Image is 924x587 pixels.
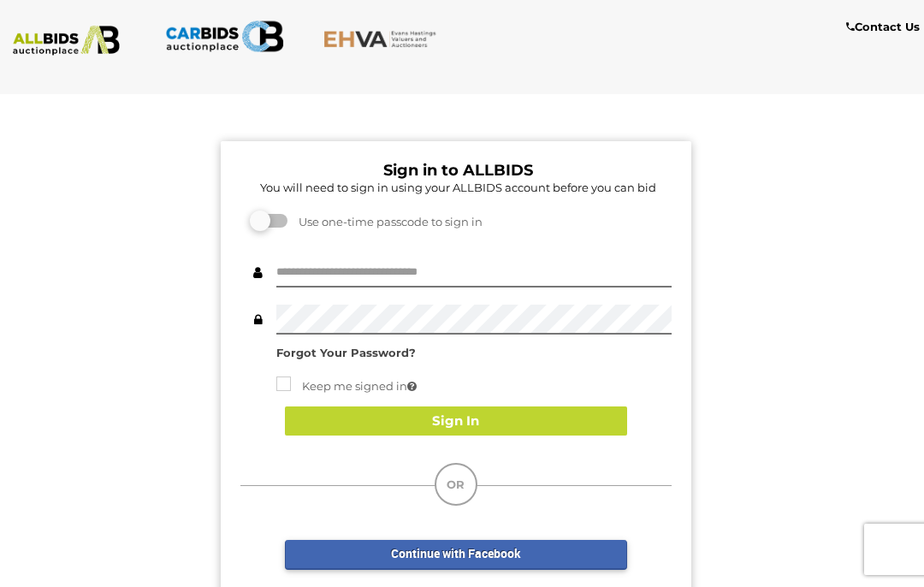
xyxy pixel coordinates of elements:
[7,26,127,56] img: ALLBIDS.com.au
[276,377,417,396] label: Keep me signed in
[290,215,483,228] span: Use one-time passcode to sign in
[165,17,285,56] img: CARBIDS.com.au
[276,346,416,359] a: Forgot Your Password?
[245,181,672,193] h5: You will need to sign in using your ALLBIDS account before you can bid
[846,17,924,37] a: Contact Us
[846,20,920,33] b: Contact Us
[435,463,477,506] div: OR
[323,30,443,48] img: EHVA.com.au
[285,406,627,436] button: Sign In
[285,540,627,570] a: Continue with Facebook
[383,161,533,180] b: Sign in to ALLBIDS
